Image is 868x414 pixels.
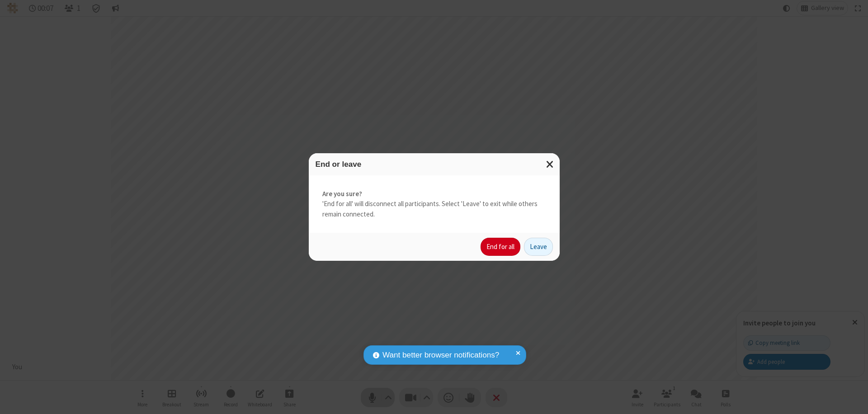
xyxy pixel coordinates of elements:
div: 'End for all' will disconnect all participants. Select 'Leave' to exit while others remain connec... [309,175,560,233]
button: Leave [524,238,553,256]
button: Close modal [541,153,560,175]
h3: End or leave [316,160,553,169]
strong: Are you sure? [322,189,546,199]
button: End for all [481,238,520,256]
span: Want better browser notifications? [382,349,499,361]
